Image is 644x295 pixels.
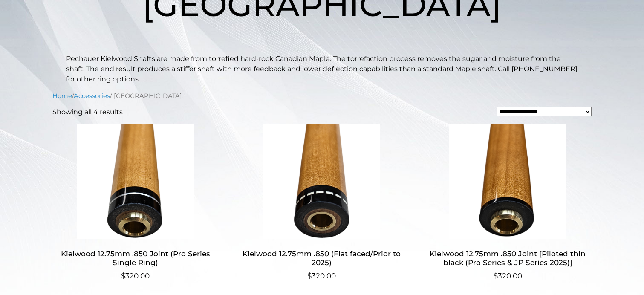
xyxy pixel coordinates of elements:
[53,107,123,117] p: Showing all 4 results
[53,124,219,239] img: Kielwood 12.75mm .850 Joint (Pro Series Single Ring)
[121,272,125,280] span: $
[497,107,592,116] select: Shop order
[239,246,404,271] h2: Kielwood 12.75mm .850 (Flat faced/Prior to 2025)
[494,272,498,280] span: $
[53,92,72,100] a: Home
[239,124,404,281] a: Kielwood 12.75mm .850 (Flat faced/Prior to 2025) $320.00
[53,246,219,271] h2: Kielwood 12.75mm .850 Joint (Pro Series Single Ring)
[74,92,110,100] a: Accessories
[121,272,150,280] bdi: 320.00
[307,272,336,280] bdi: 320.00
[425,246,591,271] h2: Kielwood 12.75mm .850 Joint [Piloted thin black (Pro Series & JP Series 2025)]
[425,124,591,281] a: Kielwood 12.75mm .850 Joint [Piloted thin black (Pro Series & JP Series 2025)] $320.00
[66,54,578,84] p: Pechauer Kielwood Shafts are made from torrefied hard-rock Canadian Maple. The torrefaction proce...
[239,124,404,239] img: Kielwood 12.75mm .850 (Flat faced/Prior to 2025)
[494,272,522,280] bdi: 320.00
[425,124,591,239] img: Kielwood 12.75mm .850 Joint [Piloted thin black (Pro Series & JP Series 2025)]
[307,272,312,280] span: $
[53,124,219,281] a: Kielwood 12.75mm .850 Joint (Pro Series Single Ring) $320.00
[53,91,592,101] nav: Breadcrumb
